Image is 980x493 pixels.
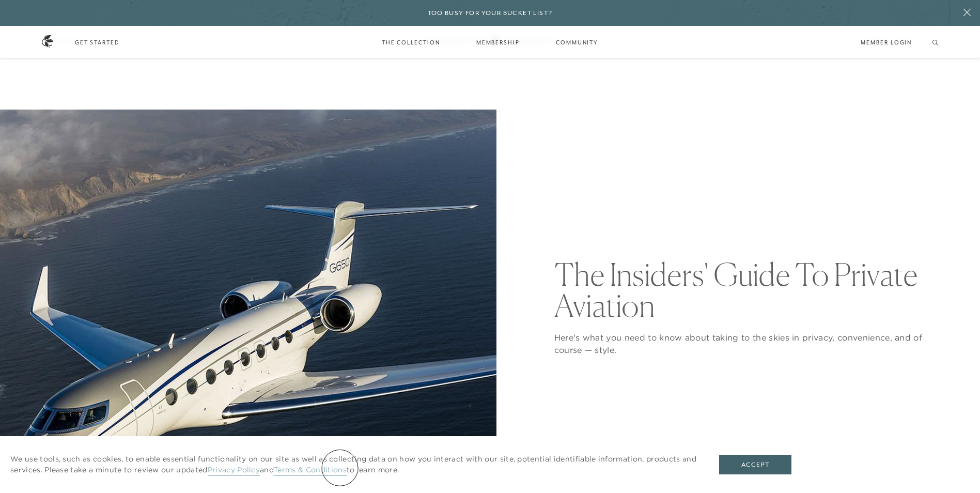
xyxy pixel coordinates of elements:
[554,259,939,321] h1: The Insiders' Guide To Private Aviation
[861,38,912,47] a: Member Login
[546,27,609,57] a: Community
[428,8,553,18] h6: Too busy for your bucket list?
[719,455,791,474] button: Accept
[208,465,260,476] a: Privacy Policy
[371,27,450,57] a: The Collection
[274,465,347,476] a: Terms & Conditions
[554,331,939,356] p: Here's what you need to know about taking to the skies in privacy, convenience, and of course — s...
[75,38,120,47] a: Get Started
[10,454,698,475] p: We use tools, such as cookies, to enable essential functionality on our site as well as collectin...
[466,27,530,57] a: Membership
